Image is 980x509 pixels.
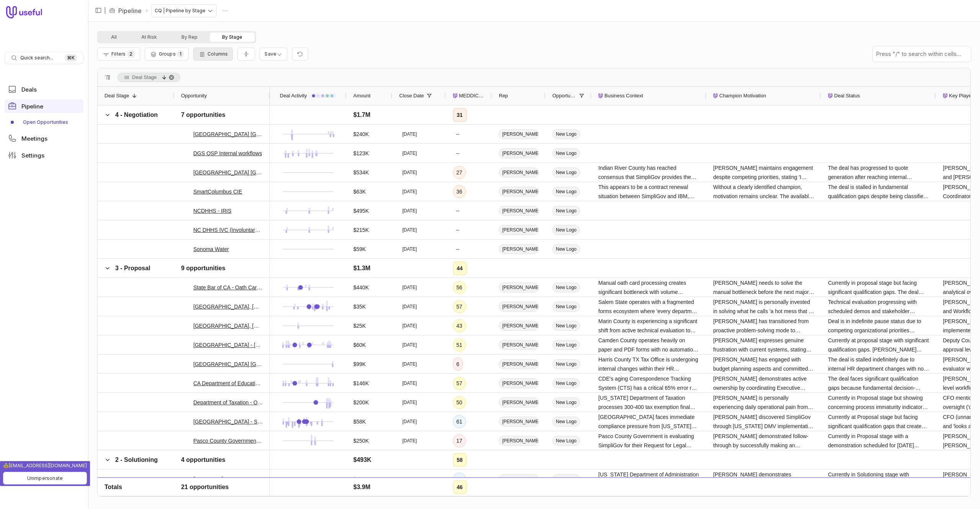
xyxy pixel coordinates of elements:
div: 51 [456,340,462,350]
span: [PERSON_NAME] [499,282,539,292]
a: [GEOGRAPHIC_DATA] [GEOGRAPHIC_DATA] Tax Office - SGAP for HR [193,360,263,369]
button: By Rep [169,33,210,42]
div: 43 [456,321,462,330]
button: Create a new saved view [260,48,287,61]
time: [DATE] [402,380,417,386]
span: Currently at Proposal stage but facing significant qualification gaps that create conversion risk... [828,412,929,431]
span: Deal Stage [132,73,157,82]
span: 🥸 [EMAIL_ADDRESS][DOMAIN_NAME] [3,463,87,469]
a: Pipeline [5,99,83,113]
span: New Logo [552,436,580,446]
span: [PERSON_NAME] has transitioned from proactive problem-solving mode to resource management mode, s... [713,317,814,335]
time: [DATE] [402,227,417,233]
div: $59K [353,245,366,254]
div: -- [456,225,459,235]
span: Deals [21,87,37,92]
div: $200K [353,398,369,407]
span: [PERSON_NAME] demonstrated follow-through by successfully making an introduction to key stakehold... [713,432,814,450]
div: $99K [353,360,366,369]
button: At Risk [129,33,169,42]
span: New Logo [552,167,580,177]
span: The deal is stalled in fundamental qualification gaps despite being classified at Negotiation sta... [828,182,929,201]
div: $63K [353,187,366,196]
div: 36 [456,187,462,196]
time: [DATE] [402,169,417,176]
div: Business Context [598,87,699,105]
span: Deal Status [834,91,860,100]
div: 59 [456,494,462,503]
span: Without a clearly identified champion, motivation remains unclear. The available communications s... [713,182,814,201]
span: 4 - Negotiation [115,112,158,118]
div: 31 [457,110,463,120]
span: 1 [177,50,184,57]
a: State Bar of CA - Oath Card Project [193,283,263,292]
div: MEDDICC Score [453,87,485,105]
a: [GEOGRAPHIC_DATA] [GEOGRAPHIC_DATA] - IT Office [193,168,263,177]
span: [PERSON_NAME] [499,397,539,407]
time: [DATE] [402,208,417,214]
input: Press "/" to search within cells... [873,46,971,62]
a: Open Opportunities [5,116,83,128]
button: All [99,33,129,42]
div: $146K [353,379,369,388]
span: [PERSON_NAME] [499,378,539,388]
span: Currently in Proposal stage with a demonstration scheduled for [DATE] 9:00am focused on the RLS p... [828,432,929,450]
time: [DATE] [402,323,417,329]
span: [PERSON_NAME] [499,167,539,177]
a: Deals [5,82,83,96]
span: [PERSON_NAME] is personally experiencing daily operational pain from the manual workflow burden, ... [713,393,814,412]
a: [US_STATE] Department of Administration (DOA) - SimpliForms [193,475,263,484]
div: $35K [353,302,366,311]
a: [GEOGRAPHIC_DATA], [GEOGRAPHIC_DATA] - Pilot [193,321,263,330]
div: 58 [457,455,463,465]
span: Currently in Proposal stage but showing concerning process immaturity indicators. The organizatio... [828,393,929,412]
time: [DATE] [402,342,417,348]
span: Opportunity Sale Type [552,91,576,100]
div: $203K [353,494,369,503]
span: [PERSON_NAME] needs to solve the manual bottleneck before the next major exam cycle while establi... [713,278,814,297]
div: Row Groups [118,73,180,82]
div: 6 [456,360,459,369]
div: 4 opportunities [181,455,225,465]
span: [PERSON_NAME] [499,129,539,139]
div: $440K [353,283,369,292]
span: New Logo [552,302,580,312]
span: New Logo [552,493,580,503]
div: $534K [353,168,369,177]
div: Champion Motivation [713,87,814,105]
span: [PERSON_NAME] [499,206,539,216]
span: Harris County TX Tax Office is undergoing internal changes within their HR department that have p... [598,355,699,373]
div: -- [456,130,459,139]
span: New Logo [552,474,580,484]
a: Department of Taxation - OH - SimpliGov Platform [193,398,263,407]
span: [PERSON_NAME] is personally invested in modernizing Child Action's technology infrastructure, sta... [713,489,814,507]
span: Currently at proposal stage with significant qualification gaps. [PERSON_NAME] direct budget auth... [828,336,929,354]
div: 61 [456,417,462,426]
span: Columns [207,51,228,57]
button: Collapse sidebar [93,5,104,16]
div: $25K [353,321,366,330]
span: The deal has progressed to quote generation after reaching internal consensus on [PERSON_NAME]'s ... [828,163,929,182]
a: Pipeline [118,6,142,15]
a: [GEOGRAPHIC_DATA] - SimpliSign & SimpliGov Pilot [193,417,263,426]
div: -- [456,149,459,158]
span: [US_STATE] Department of Taxation processes 300-400 tax exemption final determinations monthly th... [598,393,699,412]
span: New Logo [552,417,580,427]
span: Deal Stage, descending. Press ENTER to sort. Press DELETE to remove [118,73,180,82]
span: CDE's aging Correspondence Tracking System (CTS) has a critical 65% error rate where packets reac... [598,374,699,392]
div: $1.7M [353,110,370,120]
a: Pasco County Government--Request for Legal Services [193,436,263,445]
span: Save [265,51,276,57]
time: [DATE] [402,419,417,425]
span: Rep [499,91,508,100]
time: [DATE] [402,476,417,482]
div: 9 opportunities [181,264,225,273]
div: $493K [353,455,371,465]
span: Amount [353,91,371,100]
span: New Logo [552,187,580,197]
span: [PERSON_NAME] expresses genuine frustration with current systems, stating forms 'drive me crazy' ... [713,336,814,354]
span: MEDDICC Score [459,91,485,100]
button: By Stage [210,33,255,42]
div: 7 opportunities [181,110,225,120]
span: Deal Stage [105,91,129,100]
